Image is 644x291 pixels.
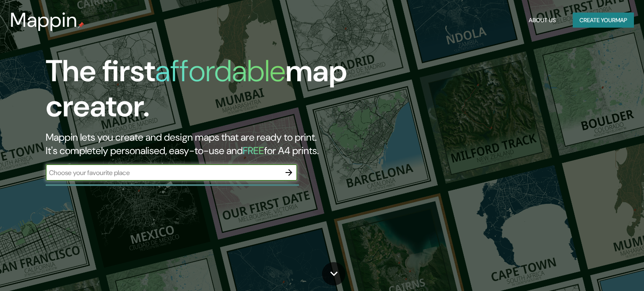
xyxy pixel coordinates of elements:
input: Choose your favourite place [46,168,280,178]
button: About Us [525,13,559,28]
img: mappin-pin [78,22,84,28]
h3: Mappin [10,8,78,32]
h1: The first map creator. [46,54,368,131]
button: Create yourmap [573,13,634,28]
h5: FREE [243,144,264,157]
h1: affordable [155,52,286,90]
h2: Mappin lets you create and design maps that are ready to print. It's completely personalised, eas... [46,131,368,157]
